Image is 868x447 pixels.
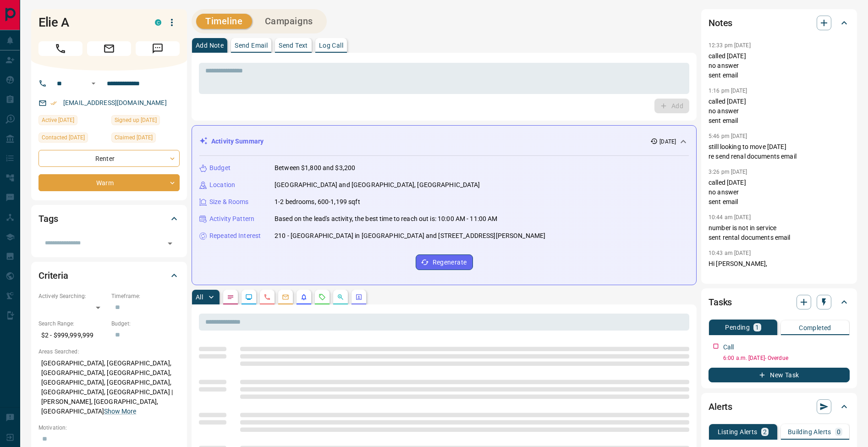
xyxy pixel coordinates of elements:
[279,42,308,49] p: Send Text
[111,132,180,145] div: Sun Jun 15 2025
[38,268,68,283] h2: Criteria
[136,41,180,56] span: Message
[709,88,747,94] p: 1:16 pm [DATE]
[709,178,850,207] p: called [DATE] no answer sent email
[196,294,203,300] p: All
[319,293,326,301] svg: Requests
[709,42,751,49] p: 12:33 pm [DATE]
[300,293,308,301] svg: Listing Alerts
[209,231,261,241] p: Repeated Interest
[38,174,180,191] div: Warm
[115,133,153,142] span: Claimed [DATE]
[245,293,253,301] svg: Lead Browsing Activity
[38,348,180,356] p: Areas Searched:
[42,133,85,142] span: Contacted [DATE]
[709,396,850,418] div: Alerts
[209,180,235,190] p: Location
[87,41,131,56] span: Email
[196,42,224,49] p: Add Note
[111,292,180,300] p: Timeframe:
[38,132,107,145] div: Wed Jul 30 2025
[104,407,136,416] button: Show More
[723,354,850,362] p: 6:00 a.m. [DATE] - Overdue
[709,16,732,30] h2: Notes
[709,399,732,414] h2: Alerts
[235,42,268,49] p: Send Email
[209,197,249,207] p: Size & Rooms
[38,356,180,419] p: [GEOGRAPHIC_DATA], [GEOGRAPHIC_DATA], [GEOGRAPHIC_DATA], [GEOGRAPHIC_DATA], [GEOGRAPHIC_DATA], [G...
[199,133,689,150] div: Activity Summary[DATE]
[155,19,161,26] div: condos.ca
[416,254,473,270] button: Regenerate
[355,293,363,301] svg: Agent Actions
[38,424,180,432] p: Motivation:
[337,293,344,301] svg: Opportunities
[709,12,850,34] div: Notes
[723,342,734,352] p: Call
[38,208,180,230] div: Tags
[115,116,157,125] span: Signed up [DATE]
[50,100,57,106] svg: Email Verified
[38,265,180,287] div: Criteria
[718,429,758,435] p: Listing Alerts
[63,99,167,106] a: [EMAIL_ADDRESS][DOMAIN_NAME]
[709,133,747,139] p: 5:46 pm [DATE]
[275,163,355,173] p: Between $1,800 and $3,200
[38,211,58,226] h2: Tags
[709,169,747,175] p: 3:26 pm [DATE]
[42,116,74,125] span: Active [DATE]
[837,429,841,435] p: 0
[725,324,750,331] p: Pending
[88,78,99,89] button: Open
[38,15,141,30] h1: Elie A
[709,142,850,161] p: still looking to move [DATE] re send renal documents email
[788,429,831,435] p: Building Alerts
[38,320,107,328] p: Search Range:
[659,138,676,146] p: [DATE]
[709,368,850,382] button: New Task
[709,214,751,221] p: 10:44 am [DATE]
[38,328,107,343] p: $2 - $999,999,999
[755,324,759,331] p: 1
[709,51,850,80] p: called [DATE] no answer sent email
[164,237,176,250] button: Open
[256,14,322,29] button: Campaigns
[709,259,850,384] p: Hi [PERSON_NAME], Thank you for sharing the links. Could you please book us a tour for the follow...
[275,197,360,207] p: 1-2 bedrooms, 600-1,199 sqft
[211,137,264,146] p: Activity Summary
[227,293,234,301] svg: Notes
[264,293,271,301] svg: Calls
[709,250,751,256] p: 10:43 am [DATE]
[763,429,767,435] p: 2
[709,291,850,313] div: Tasks
[709,223,850,243] p: number is not in service sent rental documents email
[282,293,289,301] svg: Emails
[275,214,498,224] p: Based on the lead's activity, the best time to reach out is: 10:00 AM - 11:00 AM
[111,320,180,328] p: Budget:
[38,150,180,167] div: Renter
[196,14,252,29] button: Timeline
[38,292,107,300] p: Actively Searching:
[38,115,107,128] div: Tue Jul 29 2025
[709,295,732,309] h2: Tasks
[111,115,180,128] div: Tue Feb 20 2024
[319,42,343,49] p: Log Call
[709,97,850,126] p: called [DATE] no answer sent email
[799,325,831,331] p: Completed
[209,163,231,173] p: Budget
[38,41,82,56] span: Call
[209,214,254,224] p: Activity Pattern
[275,180,480,190] p: [GEOGRAPHIC_DATA] and [GEOGRAPHIC_DATA], [GEOGRAPHIC_DATA]
[275,231,545,241] p: 210 - [GEOGRAPHIC_DATA] in [GEOGRAPHIC_DATA] and [STREET_ADDRESS][PERSON_NAME]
